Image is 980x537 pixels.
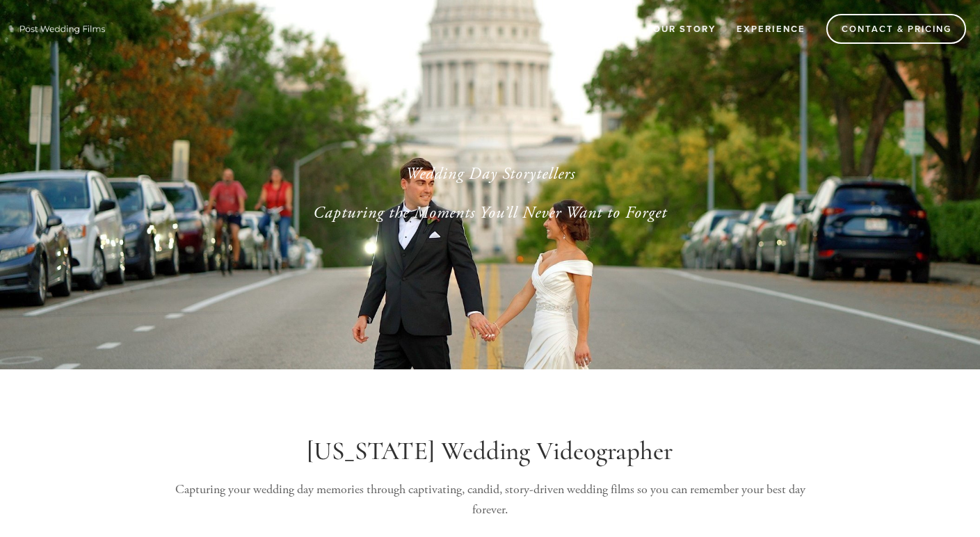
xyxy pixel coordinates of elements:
h1: [US_STATE] Wedding Videographer [158,436,823,467]
a: Contact & Pricing [826,14,966,44]
p: Capturing the Moments You’ll Never Want to Forget [180,200,801,225]
p: Wedding Day Storytellers [180,161,801,186]
a: Our Story [644,17,725,40]
a: Experience [728,17,814,40]
a: Home [591,17,641,40]
p: Capturing your wedding day memories through captivating, candid, story-driven wedding films so yo... [158,480,823,520]
img: Wisconsin Wedding Videographer [14,18,111,39]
